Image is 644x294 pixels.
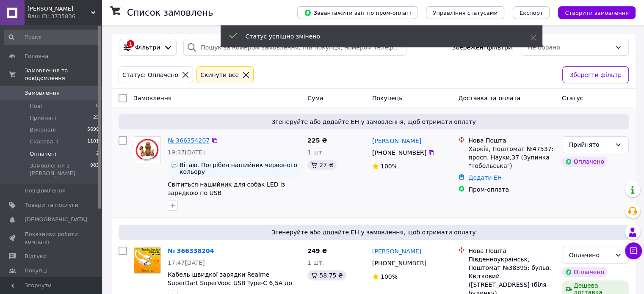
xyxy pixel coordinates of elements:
[134,95,171,102] span: Замовлення
[25,89,60,97] span: Замовлення
[28,13,102,20] div: Ваш ID: 3735836
[134,247,161,274] a: Фото товару
[180,162,297,175] span: Вітаю. Потрібен нашийник червоного кольору
[569,250,611,260] div: Оплачено
[372,95,402,102] span: Покупець
[96,150,99,158] span: 2
[168,149,205,156] span: 19:37[DATE]
[122,118,625,126] span: Згенеруйте або додайте ЕН у замовлення, щоб отримати оплату
[569,70,622,80] span: Зберегти фільтр
[562,95,583,102] span: Статус
[468,185,555,194] div: Пром-оплата
[30,126,56,134] span: Виконані
[168,247,214,254] a: № 366338204
[168,259,205,266] span: 17:47[DATE]
[381,273,398,280] span: 100%
[307,270,346,280] div: 58.75 ₴
[30,102,42,110] span: Нові
[121,70,180,80] div: Статус: Оплачено
[370,147,428,159] div: [PHONE_NUMBER]
[565,10,629,16] span: Створити замовлення
[426,6,504,19] button: Управління статусами
[372,247,421,256] a: [PERSON_NAME]
[550,9,636,16] a: Створити замовлення
[28,5,91,13] span: Смарт Мобайл
[134,136,161,163] a: Фото товару
[25,187,66,195] span: Повідомлення
[87,138,99,146] span: 1101
[87,126,99,134] span: 5699
[307,149,324,156] span: 1 шт.
[30,138,58,146] span: Скасовані
[562,157,608,167] div: Оплачено
[433,10,498,16] span: Управління статусами
[25,52,48,60] span: Головна
[558,6,636,19] button: Створити замовлення
[134,247,160,273] img: Фото товару
[513,6,550,19] button: Експорт
[372,137,421,145] a: [PERSON_NAME]
[30,114,56,122] span: Прийняті
[199,70,240,80] div: Cкинути все
[30,162,90,177] span: Замовлення з [PERSON_NAME]
[307,95,323,102] span: Cума
[370,257,428,269] div: [PHONE_NUMBER]
[30,150,56,158] span: Оплачені
[381,163,398,170] span: 100%
[93,114,99,122] span: 25
[528,43,611,52] div: Не обрано
[168,137,210,144] a: № 366354207
[569,140,611,149] div: Прийнято
[135,43,160,52] span: Фільтри
[468,174,502,181] a: Додати ЕН
[297,6,417,19] button: Завантажити звіт по пром-оплаті
[246,32,509,41] div: Статус успішно змінено
[25,216,87,223] span: [DEMOGRAPHIC_DATA]
[127,8,213,18] h1: Список замовлень
[25,201,78,209] span: Товари та послуги
[122,228,625,236] span: Згенеруйте або додайте ЕН у замовлення, щоб отримати оплату
[307,160,337,170] div: 27 ₴
[96,102,99,110] span: 0
[171,162,178,168] img: :speech_balloon:
[468,136,555,145] div: Нова Пошта
[307,247,327,254] span: 249 ₴
[468,145,555,170] div: Харків, Поштомат №47537: просп. Науки,37 (Зупинка "Тобольська")
[304,9,411,16] span: Завантажити звіт по пром-оплаті
[25,267,47,275] span: Покупці
[134,138,160,162] img: Фото товару
[307,137,327,144] span: 225 ₴
[25,67,102,82] span: Замовлення та повідомлення
[307,259,324,266] span: 1 шт.
[90,162,99,177] span: 983
[562,267,608,277] div: Оплачено
[25,231,78,246] span: Показники роботи компанії
[25,253,47,260] span: Відгуки
[520,10,543,16] span: Експорт
[562,66,629,83] button: Зберегти фільтр
[168,181,285,196] a: Світиться нашийник для собак LED із зарядкою по USB
[468,247,555,255] div: Нова Пошта
[625,242,642,259] button: Чат з покупцем
[458,95,520,102] span: Доставка та оплата
[4,30,100,45] input: Пошук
